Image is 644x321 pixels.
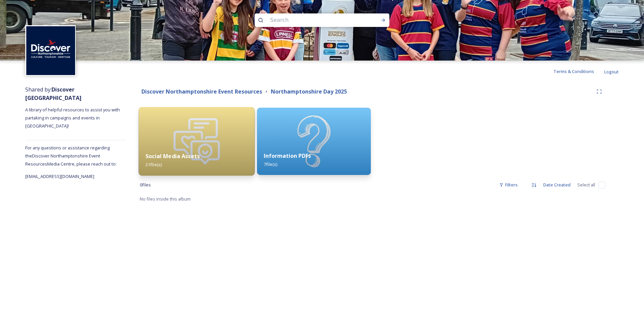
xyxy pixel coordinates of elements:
[25,107,121,129] span: A library of helpful resources to assist you with partaking in campaigns and events in [GEOGRAPHI...
[264,152,311,159] strong: Information PDFs
[26,26,75,75] img: Untitled%20design%20%282%29.png
[604,69,619,75] span: Logout
[496,178,521,191] div: Filters
[25,86,82,102] strong: Discover [GEOGRAPHIC_DATA]
[146,152,200,160] strong: Social Media Assets
[553,67,604,75] a: Terms & Conditions
[271,88,347,95] strong: Northamptonshire Day 2025
[25,173,94,179] span: [EMAIL_ADDRESS][DOMAIN_NAME]
[257,108,371,175] img: 74aea876-34f9-41ed-a5a7-3cc75dfe97ef.jpg
[540,178,574,191] div: Date Created
[267,13,359,28] input: Search
[146,162,162,168] span: 21 file(s)
[553,68,594,74] span: Terms & Conditions
[264,161,277,167] span: 7 file(s)
[25,145,117,167] span: For any questions or assistance regarding the Discover Northamptonshire Event Resources Media Cen...
[139,107,255,176] img: 57273e89-16d2-4eb5-adbd-b4714f80d228.jpg
[577,182,595,188] span: Select all
[141,88,262,95] strong: Discover Northamptonshire Event Resources
[25,86,82,102] span: Shared by:
[140,182,151,188] span: 0 file s
[140,196,191,202] span: No files inside this album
